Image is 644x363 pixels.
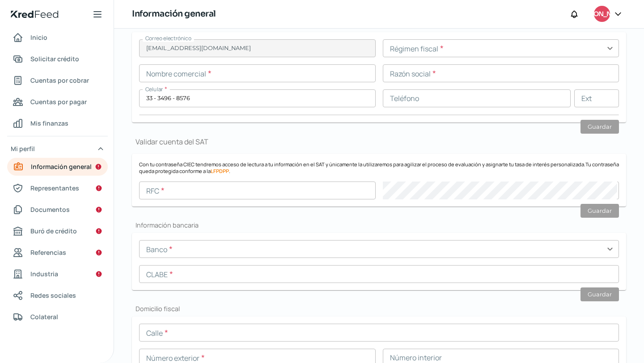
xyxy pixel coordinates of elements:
[7,222,108,240] a: Buró de crédito
[132,8,216,21] h1: Información general
[7,72,108,89] a: Cuentas por cobrar
[30,32,47,43] span: Inicio
[7,265,108,283] a: Industria
[30,290,76,301] span: Redes sociales
[139,161,619,174] p: Con tu contraseña CIEC tendremos acceso de lectura a tu información en el SAT y únicamente la uti...
[30,96,87,107] span: Cuentas por pagar
[30,247,66,258] span: Referencias
[7,179,108,197] a: Representantes
[30,268,58,279] span: Industria
[30,204,70,215] span: Documentos
[132,221,626,229] h2: Información bancaria
[145,85,163,93] span: Celular
[30,311,58,322] span: Colateral
[7,287,108,304] a: Redes sociales
[11,143,35,154] span: Mi perfil
[7,308,108,326] a: Colateral
[7,29,108,46] a: Inicio
[30,182,79,194] span: Representantes
[30,53,79,64] span: Solicitar crédito
[580,120,619,134] button: Guardar
[580,204,619,218] button: Guardar
[30,75,89,86] span: Cuentas por cobrar
[7,114,108,132] a: Mis finanzas
[7,93,108,111] a: Cuentas por pagar
[7,158,108,176] a: Información general
[7,50,108,68] a: Solicitar crédito
[132,137,626,147] h1: Validar cuenta del SAT
[132,304,626,313] h2: Domicilio fiscal
[7,201,108,219] a: Documentos
[580,287,619,301] button: Guardar
[30,118,68,129] span: Mis finanzas
[30,225,77,236] span: Buró de crédito
[577,9,626,20] span: [PERSON_NAME]
[31,161,92,172] span: Información general
[211,168,229,174] a: LFPDPP
[7,244,108,262] a: Referencias
[145,34,191,42] span: Correo electrónico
